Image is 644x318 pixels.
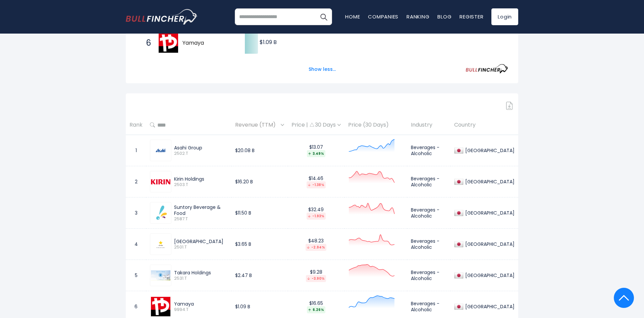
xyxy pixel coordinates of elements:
[291,144,341,157] div: $13.07
[174,176,228,182] div: Kirin Holdings
[291,300,341,313] div: $16.65
[159,33,178,53] img: Yamaya
[231,166,288,197] td: $16.20 B
[151,270,170,280] img: 2531.T.png
[464,179,515,185] div: [GEOGRAPHIC_DATA]
[151,203,170,223] img: 2587.T.png
[464,210,515,216] div: [GEOGRAPHIC_DATA]
[174,301,228,307] div: Yamaya
[182,40,233,47] span: Yamaya
[231,135,288,166] td: $20.08 B
[231,197,288,229] td: $11.50 B
[151,239,170,249] img: 2501.T.png
[174,182,228,188] span: 2503.T
[460,13,483,20] a: Register
[174,270,228,276] div: Takara Holdings
[126,9,198,25] img: bullfincher logo
[174,276,228,281] span: 2531.T
[306,275,326,282] div: -3.90%
[174,145,228,151] div: Asahi Group
[126,229,146,260] td: 4
[231,229,288,260] td: $3.65 B
[126,166,146,197] td: 2
[291,122,341,129] div: Price | 30 Days
[437,13,451,20] a: Blog
[307,150,325,157] div: 3.49%
[260,38,277,46] text: $1.09 B
[464,241,515,247] div: [GEOGRAPHIC_DATA]
[307,181,326,188] div: -1.38%
[174,216,228,222] span: 2587.T
[464,272,515,278] div: [GEOGRAPHIC_DATA]
[315,8,332,25] button: Search
[291,207,341,220] div: $32.49
[464,304,515,310] div: [GEOGRAPHIC_DATA]
[407,260,450,291] td: Beverages - Alcoholic
[143,37,149,49] span: 6
[126,135,146,166] td: 1
[407,135,450,166] td: Beverages - Alcoholic
[464,147,515,153] div: [GEOGRAPHIC_DATA]
[291,175,341,188] div: $14.46
[174,151,228,156] span: 2502.T
[174,244,228,250] span: 2501.T
[307,306,325,313] div: 6.26%
[407,229,450,260] td: Beverages - Alcoholic
[291,269,341,282] div: $9.28
[126,260,146,291] td: 5
[126,197,146,229] td: 3
[151,145,170,155] img: 2502.T.png
[174,204,228,216] div: Suntory Beverage & Food
[491,8,518,25] a: Login
[151,179,170,184] img: 2503.T.svg
[305,64,340,75] button: Show less...
[126,9,198,25] a: Go to homepage
[306,244,326,251] div: -2.94%
[291,238,341,251] div: $48.23
[407,13,429,20] a: Ranking
[344,115,407,135] th: Price (30 Days)
[231,260,288,291] td: $2.47 B
[407,197,450,229] td: Beverages - Alcoholic
[345,13,360,20] a: Home
[174,307,228,313] span: 9994.T
[407,166,450,197] td: Beverages - Alcoholic
[235,120,279,130] span: Revenue (TTM)
[368,13,398,20] a: Companies
[407,115,450,135] th: Industry
[307,213,326,220] div: -1.93%
[151,297,170,316] img: 9994.T.png
[174,238,228,244] div: [GEOGRAPHIC_DATA]
[126,115,146,135] th: Rank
